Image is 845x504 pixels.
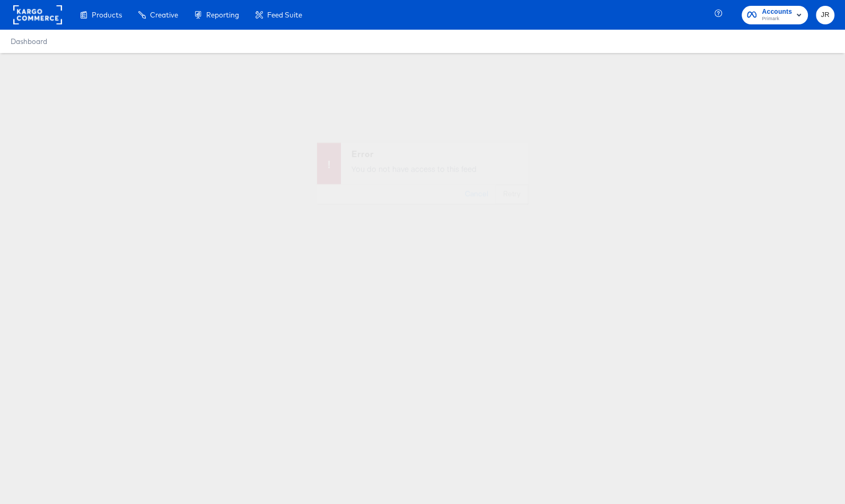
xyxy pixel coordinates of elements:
button: Retry [496,175,528,194]
span: Primark [762,15,792,23]
span: Creative [150,11,178,19]
button: AccountsPrimark [742,6,808,24]
span: JR [820,9,830,21]
span: Feed Suite [267,11,302,19]
span: Products [92,11,122,19]
div: Error [351,138,523,151]
span: Reporting [206,11,239,19]
p: You do not have access to this feed [351,154,523,164]
button: JR [816,6,834,24]
button: Cancel [457,175,496,194]
a: Dashboard [11,37,47,46]
span: Accounts [762,6,792,17]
